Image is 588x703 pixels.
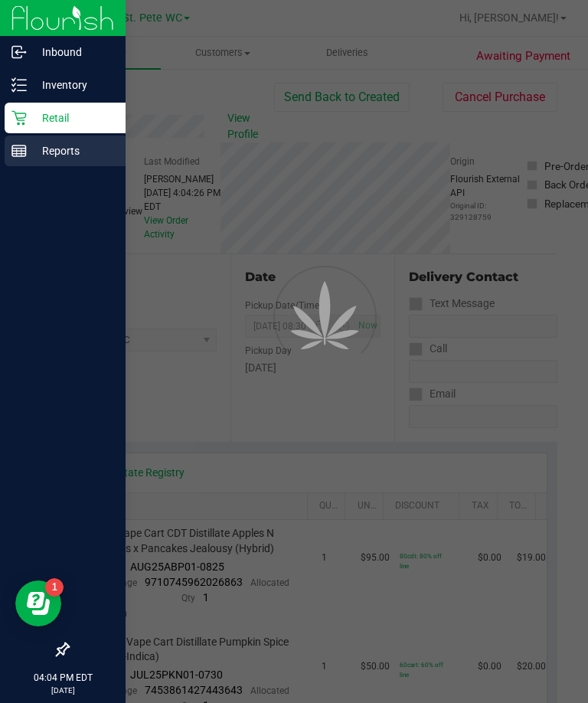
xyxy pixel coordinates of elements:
[27,109,119,127] p: Retail
[11,44,27,60] inline-svg: Inbound
[15,580,61,626] iframe: Resource center
[27,142,119,160] p: Reports
[11,77,27,93] inline-svg: Inventory
[27,43,119,61] p: Inbound
[7,671,119,685] p: 04:04 PM EDT
[7,685,119,696] p: [DATE]
[45,578,64,597] iframe: Resource center unread badge
[11,110,27,126] inline-svg: Retail
[27,76,119,94] p: Inventory
[11,143,27,159] inline-svg: Reports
